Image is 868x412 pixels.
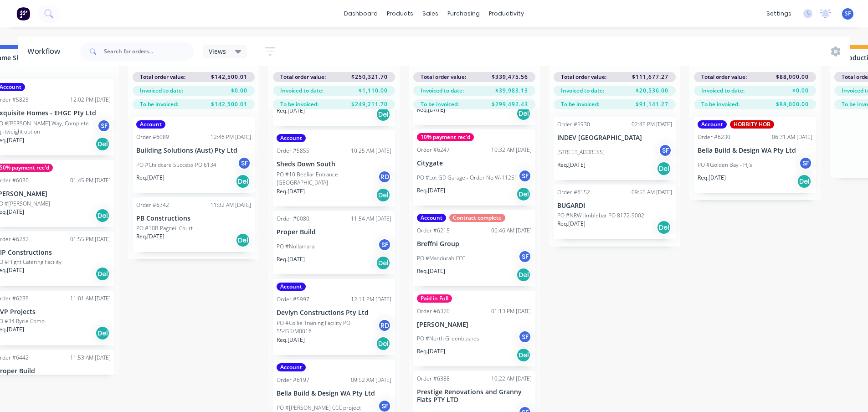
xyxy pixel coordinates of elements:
[694,117,816,193] div: AccountHOBBITY HOBOrder #623006:31 AM [DATE]Bella Build & Design WA Pty LtdPO #Golden Bay - HJ'sS...
[277,404,361,412] p: PO #[PERSON_NAME] CCC project
[421,87,464,95] span: Invoiced to date:
[376,188,390,202] div: Del
[277,187,305,196] p: Req. [DATE]
[557,188,590,196] div: Order #6152
[351,295,391,304] div: 12:11 PM [DATE]
[632,73,668,81] span: $111,677.27
[351,376,391,384] div: 09:52 AM [DATE]
[491,307,532,315] div: 01:13 PM [DATE]
[698,133,730,141] div: Order #6230
[280,100,318,108] span: To be invoiced:
[518,250,532,263] div: SF
[657,220,671,235] div: Del
[491,375,532,383] div: 10:22 AM [DATE]
[140,73,185,81] span: Total order value:
[209,46,226,56] span: Views
[776,73,809,81] span: $88,000.00
[211,133,251,141] div: 12:46 PM [DATE]
[277,134,306,142] div: Account
[273,130,395,206] div: AccountOrder #585510:25 AM [DATE]Sheds Down SouthPO #10 Beeliar Entrance [GEOGRAPHIC_DATA]RDReq.[...
[27,46,65,57] div: Workflow
[277,376,309,384] div: Order #6197
[378,170,391,184] div: RD
[417,214,446,222] div: Account
[417,347,445,355] p: Req. [DATE]
[658,144,672,157] div: SF
[417,160,532,167] p: Citygate
[277,363,306,371] div: Account
[516,268,531,282] div: Del
[557,120,590,129] div: Order #5930
[376,256,390,270] div: Del
[799,156,812,170] div: SF
[557,148,605,156] p: [STREET_ADDRESS]
[417,294,452,303] div: Paid in Full
[449,214,505,222] div: Contract complete
[516,187,531,201] div: Del
[417,146,450,154] div: Order #6247
[97,119,111,133] div: SF
[378,319,391,332] div: RD
[417,254,465,263] p: PO #Mandurah CCC
[277,107,305,115] p: Req. [DATE]
[417,240,532,248] p: Breffni Group
[277,228,391,236] p: Proper Build
[632,188,672,196] div: 09:55 AM [DATE]
[70,96,111,104] div: 12:02 PM [DATE]
[133,197,255,252] div: Order #634211:32 AM [DATE]PB ConstructionsPO #10B Pagneil CourtReq.[DATE]Del
[557,134,672,142] p: INDEV [GEOGRAPHIC_DATA]
[277,336,305,344] p: Req. [DATE]
[70,176,111,185] div: 01:45 PM [DATE]
[417,388,532,404] p: Prestige Renovations and Granny Flats PTY LTD
[554,185,676,239] div: Order #615209:55 AM [DATE]BUGARDIPO #NRW Jimblebar PO 8172-9002Req.[DATE]Del
[273,211,395,274] div: Order #608011:54 AM [DATE]Proper BuildPO #NollamaraSFReq.[DATE]Del
[698,120,727,129] div: Account
[211,100,247,108] span: $142,500.01
[698,174,726,182] p: Req. [DATE]
[492,100,528,108] span: $299,492.43
[636,100,668,108] span: $91,141.27
[491,146,532,154] div: 10:32 AM [DATE]
[792,87,809,95] span: $0.00
[382,7,418,21] div: products
[136,232,164,241] p: Req. [DATE]
[133,117,255,193] div: AccountOrder #608912:46 PM [DATE]Building Solutions (Aust) Pty LtdPO #Childcare Success PO 6134SF...
[557,202,672,210] p: BUGARDI
[701,73,747,81] span: Total order value:
[339,7,382,21] a: dashboard
[140,87,183,95] span: Invoiced to date:
[136,133,169,141] div: Order #6089
[236,233,250,247] div: Del
[417,106,445,114] p: Req. [DATE]
[136,120,165,129] div: Account
[277,390,391,397] p: Bella Build & Design WA Pty Ltd
[70,235,111,243] div: 01:55 PM [DATE]
[95,267,110,281] div: Del
[632,120,672,129] div: 02:45 PM [DATE]
[140,100,178,108] span: To be invoiced:
[273,279,395,355] div: AccountOrder #599712:11 PM [DATE]Devlyn Constructions Pty LtdPO #Collie Training Facility PO 5545...
[561,87,604,95] span: Invoiced to date:
[417,375,450,383] div: Order #6388
[418,7,443,21] div: sales
[70,354,111,362] div: 11:53 AM [DATE]
[277,170,378,187] p: PO #10 Beeliar Entrance [GEOGRAPHIC_DATA]
[136,215,251,222] p: PB Constructions
[701,100,740,108] span: To be invoiced:
[376,107,390,122] div: Del
[492,73,528,81] span: $339,475.56
[730,120,774,129] div: HOBBITY HOB
[376,336,390,351] div: Del
[776,100,809,108] span: $88,000.00
[277,283,306,291] div: Account
[359,87,388,95] span: $1,110.00
[417,267,445,275] p: Req. [DATE]
[277,215,309,223] div: Order #6080
[636,87,668,95] span: $20,536.00
[417,227,450,235] div: Order #6215
[491,227,532,235] div: 06:46 AM [DATE]
[280,73,326,81] span: Total order value:
[16,7,30,21] img: Factory
[495,87,528,95] span: $39,983.13
[104,42,194,61] input: Search for orders...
